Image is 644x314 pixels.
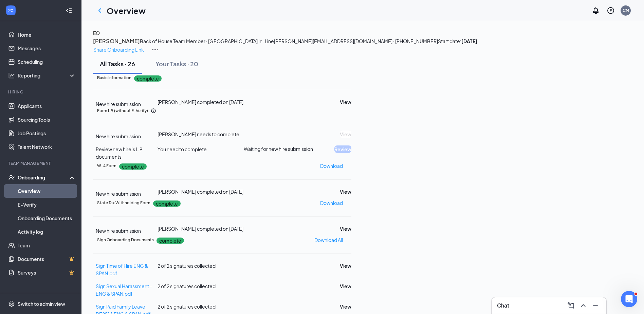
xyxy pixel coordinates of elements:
svg: Analysis [8,72,15,79]
button: Download [320,197,343,208]
iframe: Intercom live chat [621,291,637,307]
button: View [340,262,351,269]
a: Onboarding Documents [18,211,76,225]
div: Switch to admin view [18,300,65,307]
span: New hire submission [96,228,141,234]
div: Reporting [18,72,76,79]
p: complete [153,200,181,207]
div: Team Management [8,160,74,166]
svg: Minimize [591,301,600,310]
button: View [340,130,351,138]
span: Back of House Team Member · [GEOGRAPHIC_DATA] In-Line [140,38,274,44]
button: View [340,225,351,232]
a: Sign Time of Hire ENG & SPAN.pdf [96,263,148,276]
svg: Settings [8,300,15,307]
a: E-Verify [18,198,76,211]
svg: ChevronUp [579,301,587,310]
a: Home [18,28,76,41]
h5: Sign Onboarding Documents [97,237,154,243]
span: New hire submission [96,191,141,197]
a: Sourcing Tools [18,113,76,126]
button: EO [93,29,100,37]
a: Job Postings [18,126,76,140]
svg: ComposeMessage [567,301,575,310]
div: Onboarding [18,174,70,181]
a: Messages [18,41,76,55]
span: Waiting for new hire submission [244,145,313,152]
svg: ChevronLeft [96,6,104,15]
button: View [340,282,351,290]
button: ChevronUp [578,300,589,311]
a: SurveysCrown [18,266,76,279]
h5: Form I-9 (without E-Verify) [97,108,148,114]
span: [PERSON_NAME] completed on [DATE] [158,99,243,105]
div: CM [623,7,629,13]
h1: Overview [107,5,146,16]
span: [PERSON_NAME] completed on [DATE] [158,189,243,195]
span: [PERSON_NAME][EMAIL_ADDRESS][DOMAIN_NAME] · [PHONE_NUMBER] [274,38,438,44]
strong: [DATE] [461,38,477,44]
button: View [340,303,351,310]
svg: UserCheck [8,174,15,181]
button: Minimize [590,300,601,311]
div: All Tasks · 26 [100,59,135,68]
h5: State Tax Withholding Form [97,200,150,206]
p: complete [157,238,184,244]
span: 2 of 2 signatures collected [158,263,216,269]
span: Start date: [438,38,477,44]
div: Your Tasks · 20 [155,59,198,68]
svg: Collapse [66,7,72,14]
button: Review [334,145,351,153]
a: Scheduling [18,55,76,69]
h3: Chat [497,302,509,309]
img: More Actions [151,46,159,54]
button: Download [320,160,343,171]
a: Team [18,239,76,252]
h5: Basic Information [97,75,131,81]
a: Sign Sexual Harassment - ENG & SPAN.pdf [96,283,152,297]
button: View [340,188,351,195]
button: [PERSON_NAME] [93,37,140,46]
span: 2 of 2 signatures collected [158,283,216,289]
span: [PERSON_NAME] completed on [DATE] [158,226,243,232]
svg: WorkstreamLogo [7,7,14,14]
p: Download [320,162,343,170]
button: View [340,98,351,106]
a: Talent Network [18,140,76,154]
a: Applicants [18,99,76,113]
button: Download All [314,234,343,245]
span: [PERSON_NAME] needs to complete [158,131,239,137]
a: DocumentsCrown [18,252,76,266]
p: Share Onboarding Link [93,46,144,53]
p: Download All [314,236,343,244]
div: Hiring [8,89,74,95]
svg: Info [151,108,156,114]
p: complete [134,75,162,82]
span: New hire submission [96,133,141,139]
svg: QuestionInfo [607,6,615,15]
h5: W-4 Form [97,163,116,169]
a: Activity log [18,225,76,239]
span: 2 of 2 signatures collected [158,303,216,310]
span: You need to complete [158,146,207,152]
span: Review new hire’s I-9 documents [96,146,142,160]
a: Overview [18,184,76,198]
p: Download [320,199,343,207]
p: complete [119,163,147,170]
svg: Notifications [592,6,600,15]
button: ComposeMessage [566,300,576,311]
button: Share Onboarding Link [93,46,144,54]
span: New hire submission [96,101,141,107]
